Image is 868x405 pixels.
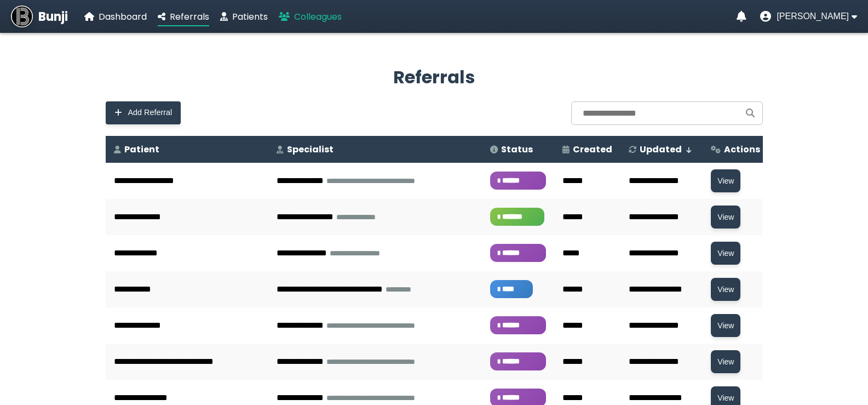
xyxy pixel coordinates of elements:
button: View [711,242,740,265]
button: Add Referral [106,101,181,124]
th: Patient [106,136,269,163]
span: Dashboard [99,10,147,23]
th: Specialist [268,136,482,163]
a: Referrals [158,10,209,24]
span: Bunji [38,8,68,26]
a: Dashboard [84,10,147,24]
th: Actions [703,136,768,163]
th: Status [482,136,554,163]
button: View [711,169,740,192]
button: View [711,206,740,229]
button: View [711,350,740,373]
button: User menu [760,11,857,22]
button: View [711,314,740,337]
span: Patients [232,10,268,23]
span: Colleagues [294,10,342,23]
th: Updated [620,136,703,163]
span: [PERSON_NAME] [777,12,849,21]
span: Add Referral [128,108,173,117]
img: Bunji Dental Referral Management [11,5,33,27]
h2: Referrals [106,64,763,90]
span: Referrals [170,10,209,23]
a: Bunji [11,5,68,27]
a: Notifications [737,11,746,22]
button: View [711,278,740,301]
a: Patients [220,10,268,24]
th: Created [554,136,620,163]
a: Colleagues [279,10,342,24]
